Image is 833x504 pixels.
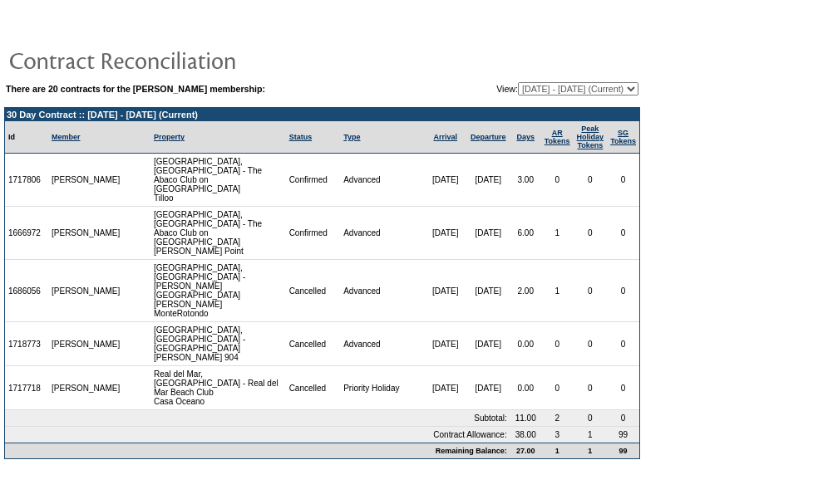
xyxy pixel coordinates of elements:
td: 99 [607,427,639,443]
td: [GEOGRAPHIC_DATA], [GEOGRAPHIC_DATA] - [PERSON_NAME][GEOGRAPHIC_DATA][PERSON_NAME] MonteRotondo [150,260,286,322]
td: 38.00 [510,427,541,443]
td: 0 [574,322,608,366]
td: 3 [541,427,574,443]
td: 0 [541,154,574,207]
td: 0 [607,366,639,410]
td: 0 [607,260,639,322]
td: Advanced [340,260,424,322]
td: 0 [574,154,608,207]
td: Advanced [340,154,424,207]
td: Cancelled [286,366,341,410]
a: ARTokens [545,129,570,145]
td: 30 Day Contract :: [DATE] - [DATE] (Current) [5,108,639,121]
a: Arrival [433,133,457,141]
td: [DATE] [424,154,466,207]
td: Cancelled [286,322,341,366]
td: [GEOGRAPHIC_DATA], [GEOGRAPHIC_DATA] - The Abaco Club on [GEOGRAPHIC_DATA] [PERSON_NAME] Point [150,207,286,260]
td: 0 [574,366,608,410]
td: 0.00 [510,366,541,410]
b: There are 20 contracts for the [PERSON_NAME] membership: [6,84,265,94]
a: Departure [471,133,506,141]
td: 0 [541,366,574,410]
a: Member [52,133,81,141]
td: [PERSON_NAME] [48,366,124,410]
td: Subtotal: [5,410,510,427]
td: [PERSON_NAME] [48,154,124,207]
td: [DATE] [466,322,510,366]
td: 27.00 [510,443,541,458]
td: 1717806 [5,154,48,207]
td: 0 [574,410,608,427]
td: 1 [541,260,574,322]
a: SGTokens [610,129,636,145]
td: [PERSON_NAME] [48,207,124,260]
td: [DATE] [424,366,466,410]
a: Days [516,133,535,141]
td: Advanced [340,207,424,260]
td: 1 [541,443,574,458]
td: [DATE] [424,260,466,322]
td: 1666972 [5,207,48,260]
td: 6.00 [510,207,541,260]
td: [GEOGRAPHIC_DATA], [GEOGRAPHIC_DATA] - [GEOGRAPHIC_DATA] [PERSON_NAME] 904 [150,322,286,366]
a: Property [154,133,185,141]
a: Peak HolidayTokens [577,125,604,149]
td: 3.00 [510,154,541,207]
td: [DATE] [466,207,510,260]
td: 1686056 [5,260,48,322]
td: 1718773 [5,322,48,366]
td: [PERSON_NAME] [48,322,124,366]
td: [DATE] [466,260,510,322]
td: 11.00 [510,410,541,427]
td: Real del Mar, [GEOGRAPHIC_DATA] - Real del Mar Beach Club Casa Oceano [150,366,286,410]
td: 1 [574,427,608,443]
td: 1 [541,207,574,260]
td: Confirmed [286,207,341,260]
td: [DATE] [424,322,466,366]
td: [GEOGRAPHIC_DATA], [GEOGRAPHIC_DATA] - The Abaco Club on [GEOGRAPHIC_DATA] Tilloo [150,154,286,207]
td: 1 [574,443,608,458]
td: 0 [574,207,608,260]
td: [PERSON_NAME] [48,260,124,322]
td: 1717718 [5,366,48,410]
td: Cancelled [286,260,341,322]
td: 0 [607,322,639,366]
td: Id [5,121,48,154]
td: [DATE] [466,366,510,410]
td: 2.00 [510,260,541,322]
td: 0 [574,260,608,322]
td: 0 [607,410,639,427]
td: 0 [607,207,639,260]
td: 0 [541,322,574,366]
a: Status [289,133,313,141]
td: 2 [541,410,574,427]
td: Contract Allowance: [5,427,510,443]
td: 0 [607,154,639,207]
td: Confirmed [286,154,341,207]
td: [DATE] [424,207,466,260]
td: [DATE] [466,154,510,207]
td: Priority Holiday [340,366,424,410]
td: Advanced [340,322,424,366]
td: View: [415,82,638,95]
td: Remaining Balance: [5,443,510,458]
a: Type [343,133,360,141]
td: 99 [607,443,639,458]
td: 0.00 [510,322,541,366]
img: pgTtlContractReconciliation.gif [8,43,341,76]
